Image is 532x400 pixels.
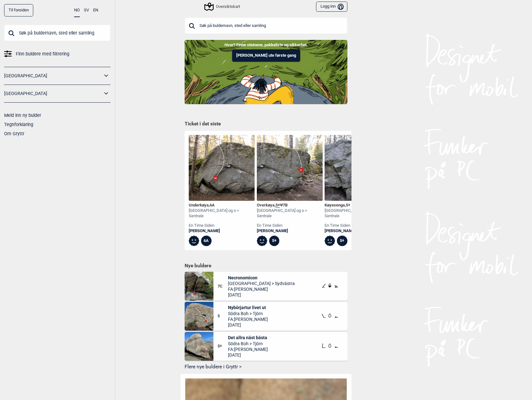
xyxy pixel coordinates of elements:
[189,223,255,228] div: en time siden
[218,344,228,349] span: 5+
[257,228,323,234] a: [PERSON_NAME]
[185,121,347,128] h1: Ticket i det siste
[228,275,295,281] span: Necronomicon
[218,314,228,319] span: 5
[325,223,390,228] div: en time siden
[205,3,240,10] div: Oversiktskart
[257,223,323,228] div: en time siden
[325,135,390,201] img: Koyesenga 200417
[201,236,212,246] div: 6A
[4,25,111,41] input: Søk på buldernavn, sted eller samling
[228,316,268,322] span: FA: [PERSON_NAME]
[189,208,255,219] div: [GEOGRAPHIC_DATA] og o > Sentrale
[189,228,255,234] a: [PERSON_NAME]
[228,322,268,328] span: [DATE]
[93,4,98,16] button: EN
[4,122,33,127] a: Tegnforklaring
[275,203,280,208] span: 5+
[228,352,268,358] span: [DATE]
[228,286,295,292] span: FA: [PERSON_NAME]
[84,4,89,16] button: SV
[257,208,323,219] div: [GEOGRAPHIC_DATA] og o > Sentrale
[4,113,41,118] a: Meld inn ny bulder
[325,208,390,219] div: [GEOGRAPHIC_DATA] og o > Sentrale
[228,281,295,286] span: [GEOGRAPHIC_DATA] > Sydvästra
[74,4,80,17] button: NO
[325,203,390,208] div: Køyesenga ,
[185,263,347,269] h1: Nye buldere
[185,272,347,301] div: Necronomicon7CNecronomicon[GEOGRAPHIC_DATA] > SydvästraFA:[PERSON_NAME][DATE]
[337,236,347,246] div: 5+
[257,135,323,201] img: Overkoya 200416
[185,332,347,361] div: Det allra nast basta5+Det allra näst bästaSödra Boh > TjörnFA:[PERSON_NAME][DATE]
[189,203,255,208] div: Underkøya ,
[316,2,347,12] button: Logg inn
[228,305,268,310] span: Nybörjartur livet ut
[16,49,69,59] span: Finn buldere med filtrering
[228,292,295,298] span: [DATE]
[185,302,347,331] div: Nyborjartur livet ut5Nybörjartur livet utSödra Boh > TjörnFA:[PERSON_NAME][DATE]
[218,284,228,289] span: 7C
[232,49,300,62] button: [PERSON_NAME] ute første gang
[269,236,280,246] div: 5+
[210,203,215,207] span: 6A
[185,332,213,361] img: Det allra nast basta
[4,71,102,80] a: [GEOGRAPHIC_DATA]
[185,40,347,104] img: Indoor to outdoor
[325,228,390,234] a: [PERSON_NAME]
[4,89,102,98] a: [GEOGRAPHIC_DATA]
[185,272,213,301] img: Necronomicon
[185,17,347,34] input: Søk på buldernavn, sted eller samling
[189,135,255,201] img: Underkoya 201102
[283,203,288,207] span: 7B
[346,203,350,207] span: 5+
[257,203,323,208] div: Overkøya , Ψ
[4,131,24,136] a: Om Gryttr
[185,362,347,372] button: Flere nye buldere i Gryttr >
[4,49,111,59] a: Finn buldere med filtrering
[228,341,268,346] span: Södra Boh > Tjörn
[4,4,33,16] a: Til forsiden
[185,302,213,331] img: Nyborjartur livet ut
[228,346,268,352] span: FA: [PERSON_NAME]
[228,311,268,316] span: Södra Boh > Tjörn
[228,335,268,340] span: Det allra näst bästa
[5,42,527,48] p: Hvor? Finne steinene, pakkeliste og sikkerhet.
